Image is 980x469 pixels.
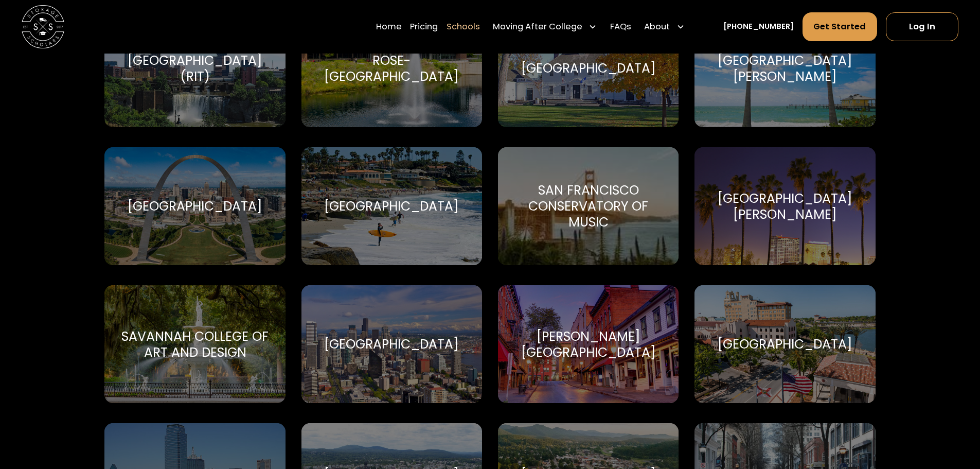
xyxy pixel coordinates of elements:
a: Go to selected school [301,285,482,403]
img: Storage Scholars main logo [22,5,64,48]
div: About [644,21,670,33]
div: [GEOGRAPHIC_DATA] [128,198,262,214]
div: [GEOGRAPHIC_DATA] [718,336,852,352]
div: Moving After College [489,12,602,42]
a: Go to selected school [104,9,285,127]
div: [GEOGRAPHIC_DATA] (RIT) [117,53,272,84]
div: [GEOGRAPHIC_DATA] [324,198,459,214]
a: Go to selected school [301,9,482,127]
a: Home [376,12,402,42]
div: [GEOGRAPHIC_DATA][PERSON_NAME] [707,190,862,222]
div: [GEOGRAPHIC_DATA] [521,60,656,76]
a: Go to selected school [104,147,285,265]
div: Savannah College of Art and Design [117,328,272,360]
a: Get Started [803,12,878,41]
a: Schools [447,12,480,42]
a: Go to selected school [694,147,875,265]
a: [PHONE_NUMBER] [723,21,794,32]
a: Go to selected school [301,147,482,265]
div: [PERSON_NAME][GEOGRAPHIC_DATA] [511,328,666,360]
div: Rose-[GEOGRAPHIC_DATA] [314,53,469,84]
div: [GEOGRAPHIC_DATA][PERSON_NAME] [707,53,862,84]
div: San Francisco Conservatory of Music [511,182,666,231]
a: Pricing [410,12,438,42]
a: Go to selected school [694,285,875,403]
a: Go to selected school [498,9,679,127]
div: About [640,12,689,42]
a: Log In [886,12,958,41]
a: Go to selected school [498,285,679,403]
a: Go to selected school [498,147,679,265]
a: Go to selected school [694,9,875,127]
a: FAQs [610,12,631,42]
div: Moving After College [493,21,582,33]
a: Go to selected school [104,285,285,403]
div: [GEOGRAPHIC_DATA] [324,336,459,352]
